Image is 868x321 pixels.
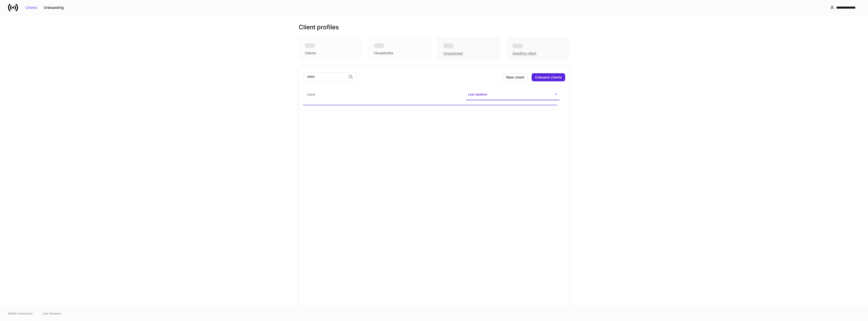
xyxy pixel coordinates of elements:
div: Onboard clients [535,76,562,79]
span: © 2025 OneAdvisory [8,311,33,315]
div: Clients [25,6,37,9]
div: Unassigned [443,51,463,56]
div: Clients [305,51,316,56]
h6: Client [307,92,315,97]
div: Awaiting client [506,37,569,60]
button: Onboard clients [532,73,565,81]
div: Onboarding [44,6,64,9]
button: New client [503,73,528,81]
span: Client [305,90,462,100]
div: New client [506,76,524,79]
button: Clients [22,4,41,12]
div: Households [374,51,393,56]
div: Unassigned [437,37,500,60]
div: Awaiting client [512,51,536,56]
button: Onboarding [41,4,67,12]
a: Data Disclaimer [43,311,62,315]
h6: Last Updated [468,92,487,97]
span: Last Updated [466,89,559,100]
h3: Client profiles [299,23,339,31]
